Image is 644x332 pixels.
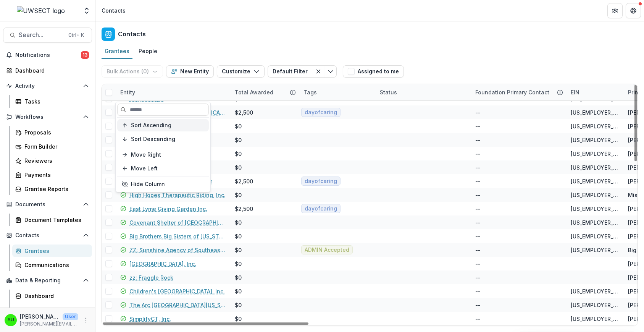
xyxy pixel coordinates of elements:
p: [PERSON_NAME][EMAIL_ADDRESS][PERSON_NAME][DOMAIN_NAME] [20,321,78,327]
div: $2,500 [235,109,253,117]
div: Ctrl + K [67,31,86,39]
div: $0 [235,191,242,199]
div: -- [475,274,481,282]
div: $2,500 [235,177,253,185]
button: Toggle menu [324,65,337,78]
button: Sort Ascending [117,119,209,131]
div: $0 [235,150,242,158]
div: -- [475,205,481,213]
a: Children's [GEOGRAPHIC_DATA], Inc. [129,287,225,295]
span: dayofcaring [305,109,337,116]
span: Workflows [15,114,80,120]
div: $2,500 [235,205,253,213]
div: -- [475,109,481,117]
div: Foundation Primary Contact [471,88,554,96]
a: zz: Fraggle Rock [129,274,173,282]
a: Reviewers [12,154,92,167]
div: [US_EMPLOYER_IDENTIFICATION_NUMBER] [571,136,619,144]
div: -- [475,122,481,130]
button: Open Data & Reporting [3,274,92,287]
a: Dashboard [12,290,92,302]
a: Data Report [12,304,92,316]
a: Big Brothers Big Sisters of [US_STATE], Inc [129,232,226,240]
div: Big B [628,246,641,254]
div: [US_EMPLOYER_IDENTIFICATION_NUMBER] [571,219,619,227]
button: Hide Column [117,178,209,190]
div: $0 [235,274,242,282]
a: Grantees [102,44,132,59]
img: UWSECT logo [17,6,65,15]
a: Covenant Shelter of [GEOGRAPHIC_DATA], Inc. [129,219,226,227]
div: $0 [235,315,242,323]
div: Communications [24,261,86,269]
button: Open Documents [3,198,92,211]
div: Contacts [102,6,126,15]
div: Grantees [102,45,132,57]
div: $0 [235,122,242,130]
span: dayofcaring [305,206,337,212]
a: Document Templates [12,214,92,226]
button: Move Right [117,149,209,161]
div: Scott Umbel [8,317,14,322]
button: Notifications13 [3,49,92,61]
div: [US_EMPLOYER_IDENTIFICATION_NUMBER] [571,287,619,295]
div: Foundation Primary Contact [471,84,566,100]
div: Tasks [24,97,86,105]
p: User [63,313,78,320]
div: -- [475,136,481,144]
a: East Lyme Giving Garden Inc. [129,205,207,213]
div: [US_EMPLOYER_IDENTIFICATION_NUMBER] [571,150,619,158]
div: Entity [116,88,140,96]
a: [GEOGRAPHIC_DATA], Inc. [129,260,196,268]
a: ZZ: Sunshine Agency of Southeastern [US_STATE] [129,246,226,254]
h2: Contacts [118,31,146,38]
div: [US_EMPLOYER_IDENTIFICATION_NUMBER] [571,177,619,185]
div: EIN [566,84,623,100]
button: Customize [217,65,265,78]
div: $0 [235,232,242,240]
div: [US_EMPLOYER_IDENTIFICATION_NUMBER] [571,205,619,213]
span: Sort Ascending [131,122,171,129]
button: More [81,316,90,325]
button: Sort Descending [117,133,209,145]
nav: breadcrumb [98,5,129,16]
div: Proposals [24,128,86,136]
span: 13 [81,51,89,59]
div: -- [475,219,481,227]
div: Document Templates [24,216,86,224]
div: Tags [299,88,321,96]
div: -- [475,232,481,240]
div: $0 [235,164,242,172]
button: Open Activity [3,80,92,92]
a: Tasks [12,95,92,108]
div: $0 [235,301,242,309]
a: Payments [12,168,92,181]
div: [US_EMPLOYER_IDENTIFICATION_NUMBER] [571,164,619,172]
div: Tags [299,84,375,100]
div: Entity [116,84,230,100]
div: -- [475,260,481,268]
div: Total Awarded [230,84,299,100]
div: [US_EMPLOYER_IDENTIFICATION_NUMBER] [571,301,619,309]
div: Dashboard [15,66,86,74]
button: Search... [3,28,92,43]
span: Contacts [15,232,80,239]
div: -- [475,246,481,254]
div: $0 [235,136,242,144]
button: Default Filter [268,65,312,78]
div: Dashboard [24,292,86,300]
div: Status [375,84,471,100]
div: People [136,45,160,57]
div: -- [475,177,481,185]
span: dayofcaring [305,178,337,185]
div: [US_EMPLOYER_IDENTIFICATION_NUMBER] [571,191,619,199]
div: -- [475,150,481,158]
a: Proposals [12,126,92,139]
div: [US_EMPLOYER_IDENTIFICATION_NUMBER] [571,109,619,117]
button: Open Contacts [3,229,92,241]
a: People [136,44,160,59]
span: ADMIN Accepted [305,247,349,253]
div: Grantees [24,247,86,255]
span: Sort Descending [131,136,175,143]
